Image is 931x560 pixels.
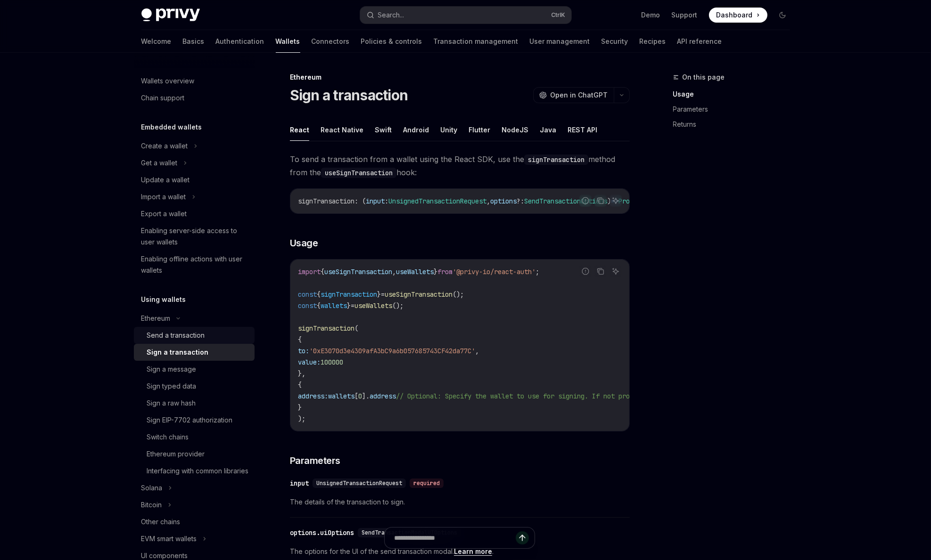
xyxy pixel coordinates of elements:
button: REST API [568,119,597,141]
span: ) [607,197,611,205]
span: '0xE3070d3e4309afA3bC9a6b057685743CF42da77C' [309,347,475,355]
span: { [298,381,302,389]
a: Chain support [134,89,255,106]
span: , [392,268,396,276]
button: Swift [375,119,392,141]
span: address [370,392,396,400]
span: ; [536,268,539,276]
span: ]. [362,392,370,400]
span: value: [298,358,321,366]
span: 0 [358,392,362,400]
div: Interfacing with common libraries [147,465,249,477]
div: input [290,479,309,488]
a: Sign typed data [134,378,255,395]
button: Copy the contents from the code block [594,195,607,207]
span: { [321,268,324,276]
span: // Optional: Specify the wallet to use for signing. If not provided, the first wallet will be used. [396,392,769,400]
a: Ethereum provider [134,446,255,463]
h5: Using wallets [141,294,186,305]
span: : ( [354,197,366,205]
span: UnsignedTransactionRequest [388,197,486,205]
a: User management [530,30,590,53]
a: Recipes [640,30,666,53]
button: Ask AI [610,265,622,277]
div: Ethereum [290,73,630,82]
span: Ctrl K [552,11,566,19]
a: Export a wallet [134,205,255,222]
span: address: [298,392,328,400]
span: SendTransactionOptions [524,197,607,205]
div: Switch chains [147,431,189,443]
span: import [298,268,321,276]
button: Open in ChatGPT [533,87,614,103]
button: Unity [440,119,457,141]
a: API reference [677,30,722,53]
button: Toggle dark mode [775,8,790,23]
span: UnsignedTransactionRequest [316,479,402,487]
a: Support [672,10,698,20]
div: Import a wallet [141,191,186,203]
a: Send a transaction [134,327,255,344]
span: = [381,290,385,299]
span: On this page [683,72,725,83]
a: Basics [183,30,205,53]
a: Authentication [216,30,264,53]
span: useSignTransaction [385,290,453,299]
a: Enabling offline actions with user wallets [134,251,255,279]
span: The details of the transaction to sign. [290,496,630,508]
span: { [298,335,302,344]
a: Transaction management [434,30,519,53]
div: Get a wallet [141,157,178,169]
span: signTransaction [321,290,377,299]
span: useSignTransaction [324,268,392,276]
span: , [475,347,479,355]
span: signTransaction [298,197,354,205]
span: '@privy-io/react-auth' [453,268,536,276]
h1: Sign a transaction [290,87,408,104]
div: Other chains [141,516,181,528]
button: Report incorrect code [579,265,592,277]
span: = [351,301,354,310]
div: Send a transaction [147,330,205,341]
a: Sign EIP-7702 authorization [134,412,255,429]
a: Usage [673,87,798,102]
a: Returns [673,117,798,132]
button: Flutter [469,119,490,141]
span: (); [453,290,464,299]
button: Java [540,119,556,141]
a: Demo [642,10,660,20]
div: Sign a transaction [147,347,209,358]
span: } [298,403,302,412]
code: signTransaction [524,154,588,165]
span: const [298,290,317,299]
span: } [377,290,381,299]
div: required [410,479,444,488]
span: }, [298,369,305,378]
span: to: [298,347,309,355]
span: (); [392,301,404,310]
a: Wallets overview [134,73,255,89]
div: Update a wallet [141,174,190,186]
span: wallets [321,301,347,310]
span: } [434,268,437,276]
a: Update a wallet [134,171,255,188]
div: Create a wallet [141,140,188,152]
span: 100000 [321,358,343,366]
a: Sign a transaction [134,344,255,361]
div: Wallets overview [141,75,195,87]
img: dark logo [141,8,200,22]
a: Security [601,30,628,53]
div: Sign a raw hash [147,398,196,409]
span: : [385,197,388,205]
button: React [290,119,309,141]
button: NodeJS [502,119,528,141]
div: Sign a message [147,364,197,375]
button: Search...CtrlK [360,7,571,24]
div: Solana [141,482,163,494]
a: Connectors [312,30,350,53]
span: { [317,290,321,299]
a: Welcome [141,30,172,53]
span: useWallets [396,268,434,276]
span: ?: [517,197,524,205]
a: Wallets [276,30,300,53]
